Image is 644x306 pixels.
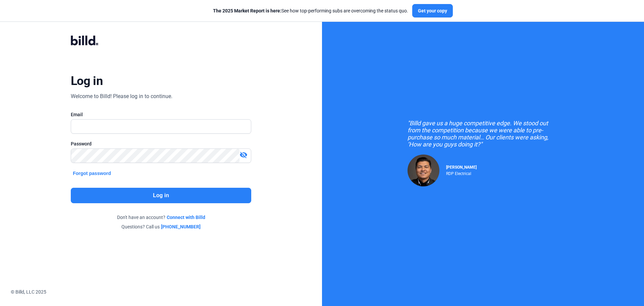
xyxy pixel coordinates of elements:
a: [PHONE_NUMBER] [161,223,201,230]
button: Log in [71,188,251,203]
div: Password [71,140,251,147]
button: Get your copy [412,4,453,17]
div: Log in [71,74,103,88]
button: Forgot password [71,170,113,177]
div: "Billd gave us a huge competitive edge. We stood out from the competition because we were able to... [408,120,558,148]
div: See how top-performing subs are overcoming the status quo. [213,7,408,14]
mat-icon: visibility_off [239,151,248,159]
div: Questions? Call us [71,223,251,230]
div: RDP Electrical [446,170,477,176]
div: Email [71,111,251,118]
div: Welcome to Billd! Please log in to continue. [71,92,172,100]
div: Don't have an account? [71,214,251,221]
a: Connect with Billd [167,214,205,221]
span: [PERSON_NAME] [446,165,477,170]
img: Raul Pacheco [408,155,439,186]
span: The 2025 Market Report is here: [213,8,281,13]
